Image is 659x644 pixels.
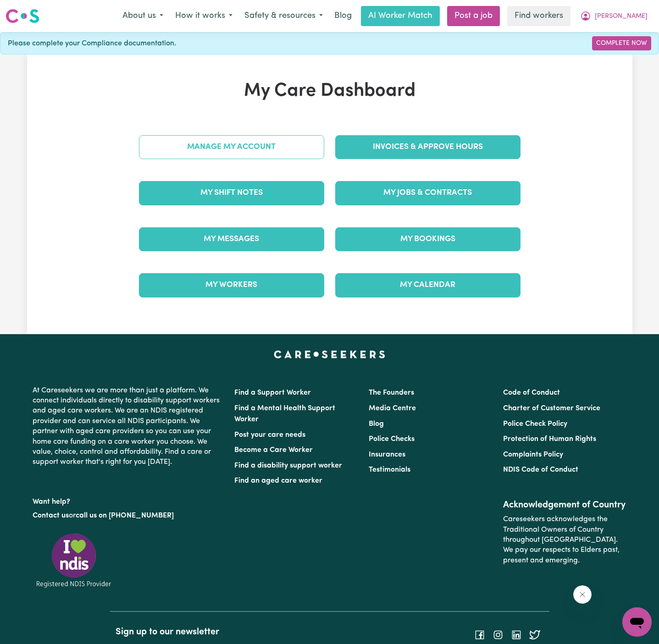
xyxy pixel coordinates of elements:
[139,273,324,297] a: My Workers
[503,405,600,412] a: Charter of Customer Service
[234,446,313,454] a: Become a Care Worker
[133,80,526,102] h1: My Care Dashboard
[503,389,560,396] a: Code of Conduct
[503,420,567,428] a: Police Check Policy
[6,8,39,24] img: Careseekers logo
[592,36,651,50] a: Complete Now
[503,451,563,458] a: Complaints Policy
[139,181,324,205] a: My Shift Notes
[335,273,521,297] a: My Calendar
[369,451,405,458] a: Insurances
[274,351,385,358] a: Careseekers home page
[493,631,504,638] a: Follow Careseekers on Instagram
[369,389,414,396] a: The Founders
[6,6,55,14] span: Need any help?
[529,631,540,638] a: Follow Careseekers on Twitter
[503,435,596,443] a: Protection of Human Rights
[139,135,324,159] a: Manage My Account
[116,627,324,638] h2: Sign up to our newsletter
[33,493,223,507] p: Want help?
[234,389,311,396] a: Find a Support Worker
[474,631,485,638] a: Follow Careseekers on Facebook
[33,507,223,524] p: or
[234,477,322,484] a: Find an aged care worker
[507,6,570,26] a: Find workers
[329,6,357,26] a: Blog
[447,6,500,26] a: Post a job
[369,420,384,428] a: Blog
[361,6,440,26] a: AI Worker Match
[369,435,415,443] a: Police Checks
[335,135,521,159] a: Invoices & Approve Hours
[8,38,176,49] span: Please complete your Compliance documentation.
[503,466,578,473] a: NDIS Code of Conduct
[33,382,223,471] p: At Careseekers we are more than just a platform. We connect individuals directly to disability su...
[234,405,335,423] a: Find a Mental Health Support Worker
[574,6,653,26] button: My Account
[234,462,342,469] a: Find a disability support worker
[369,466,410,473] a: Testimonials
[511,631,522,638] a: Follow Careseekers on LinkedIn
[116,6,169,26] button: About us
[335,181,521,205] a: My Jobs & Contracts
[503,500,626,511] h2: Acknowledgement of Country
[622,607,652,637] iframe: Button to launch messaging window
[335,227,521,251] a: My Bookings
[595,11,648,22] span: [PERSON_NAME]
[234,431,305,439] a: Post your care needs
[76,512,174,519] a: call us on [PHONE_NUMBER]
[573,585,592,604] iframe: Close message
[33,532,115,589] img: Registered NDIS provider
[503,511,626,569] p: Careseekers acknowledges the Traditional Owners of Country throughout [GEOGRAPHIC_DATA]. We pay o...
[33,512,69,519] a: Contact us
[6,6,39,27] a: Careseekers logo
[238,6,329,26] button: Safety & resources
[169,6,238,26] button: How it works
[139,227,324,251] a: My Messages
[369,405,416,412] a: Media Centre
